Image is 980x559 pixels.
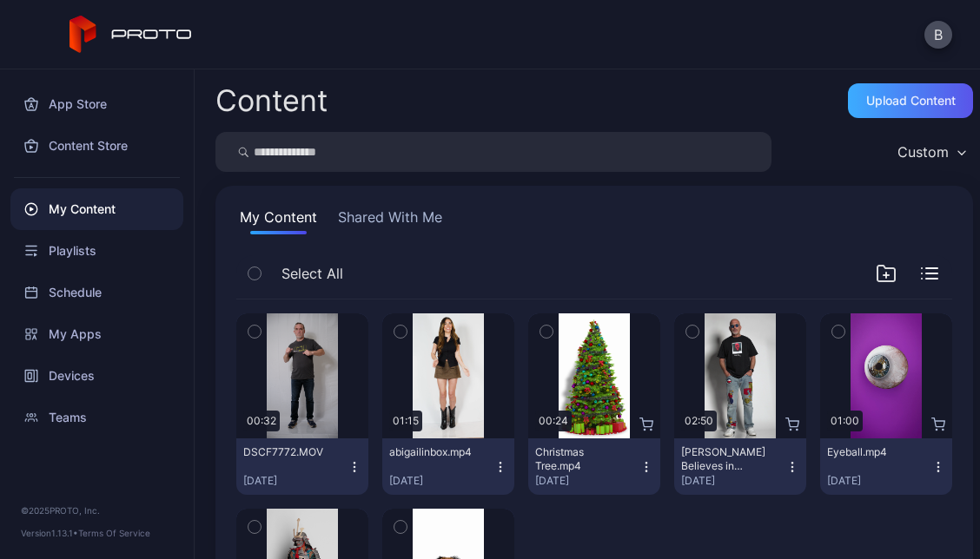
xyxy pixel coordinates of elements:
a: Terms Of Service [78,528,150,538]
div: Upload Content [866,94,956,108]
a: Content Store [10,125,183,167]
span: Select All [281,263,343,284]
a: My Content [10,188,183,230]
button: [PERSON_NAME] Believes in Proto.mp4[DATE] [674,438,806,495]
button: Shared With Me [334,207,446,234]
div: Eyeball.mp4 [827,445,923,459]
div: Christmas Tree.mp4 [535,445,631,473]
a: Devices [10,355,183,397]
button: Eyeball.mp4[DATE] [820,438,952,495]
button: DSCF7772.MOV[DATE] [236,438,368,495]
button: B [924,21,952,49]
button: Custom [889,132,973,172]
button: abigailinbox.mp4[DATE] [382,438,514,495]
div: [DATE] [389,474,493,488]
div: [DATE] [827,474,931,488]
a: Teams [10,397,183,438]
button: Upload Content [848,83,973,118]
a: My Apps [10,313,183,355]
div: DSCF7772.MOV [243,445,339,459]
div: [DATE] [243,474,348,488]
a: Playlists [10,230,183,272]
div: Content [215,86,328,115]
div: Howie Mandel Believes in Proto.mp4 [681,445,777,473]
span: Version 1.13.1 • [21,528,78,538]
div: © 2025 PROTO, Inc. [21,503,173,517]
a: Schedule [10,272,183,313]
div: [DATE] [681,474,785,488]
div: [DATE] [535,474,639,488]
a: App Store [10,83,183,125]
button: Christmas Tree.mp4[DATE] [528,438,660,495]
div: abigailinbox.mp4 [389,445,485,459]
div: Custom [897,143,949,161]
button: My Content [236,207,321,234]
